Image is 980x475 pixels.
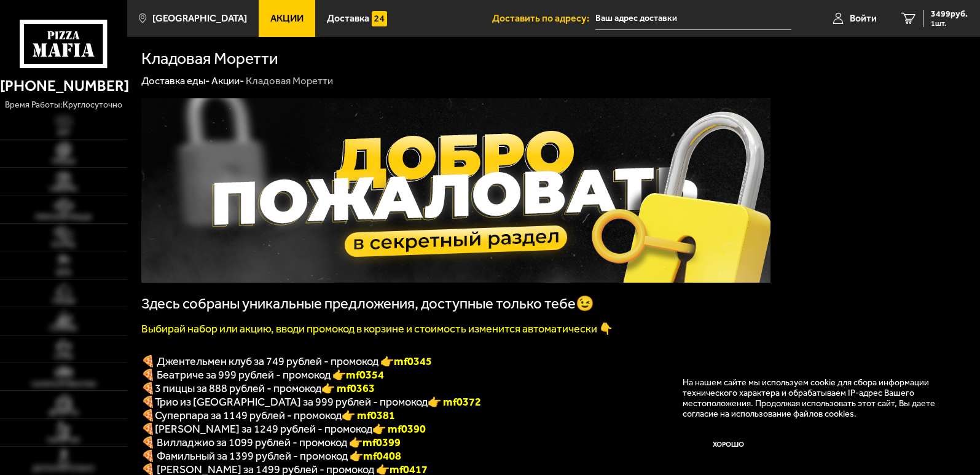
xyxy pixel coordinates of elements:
span: 🍕 Вилладжио за 1099 рублей - промокод 👉 [141,436,401,449]
font: Выбирай набор или акцию, вводи промокод в корзине и стоимость изменится автоматически 👇 [141,322,613,336]
font: 👉 mf0372 [428,395,481,409]
font: 👉 mf0363 [321,382,375,395]
span: 🍕 Фамильный за 1399 рублей - промокод 👉 [141,449,401,463]
img: 1024x1024 [141,98,770,283]
span: Акции [270,14,304,23]
button: Хорошо [683,430,775,460]
p: На нашем сайте мы используем cookie для сбора информации технического характера и обрабатываем IP... [683,377,949,420]
span: Доставка [327,14,369,23]
b: 🍕 [141,422,155,436]
span: Доставить по адресу: [492,14,595,23]
span: [PERSON_NAME] за 1249 рублей - промокод [155,422,372,436]
span: 3499 руб. [931,10,968,18]
h1: Кладовая Моретти [141,50,278,67]
b: mf0408 [363,449,401,463]
div: Кладовая Моретти [246,74,333,88]
span: 🍕 Джентельмен клуб за 749 рублей - промокод 👉 [141,355,432,368]
font: 🍕 [141,409,155,422]
a: Доставка еды- [141,74,210,87]
input: Ваш адрес доставки [595,7,791,30]
b: mf0345 [394,355,432,368]
img: 15daf4d41897b9f0e9f617042186c801.svg [372,11,387,26]
b: 👉 mf0390 [372,422,426,436]
span: [GEOGRAPHIC_DATA] [152,14,247,23]
font: 🍕 [141,382,155,395]
span: Здесь собраны уникальные предложения, доступные только тебе😉 [141,295,594,312]
span: 🍕 Беатриче за 999 рублей - промокод 👉 [141,368,384,382]
span: 3 пиццы за 888 рублей - промокод [155,382,321,395]
a: Акции- [211,74,244,87]
b: mf0354 [346,368,384,382]
span: Суперпара за 1149 рублей - промокод [155,409,342,422]
font: 👉 mf0381 [342,409,395,422]
span: Войти [850,14,877,23]
span: Трио из [GEOGRAPHIC_DATA] за 999 рублей - промокод [155,395,428,409]
b: mf0399 [363,436,401,449]
span: 1 шт. [931,20,968,27]
font: 🍕 [141,395,155,409]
